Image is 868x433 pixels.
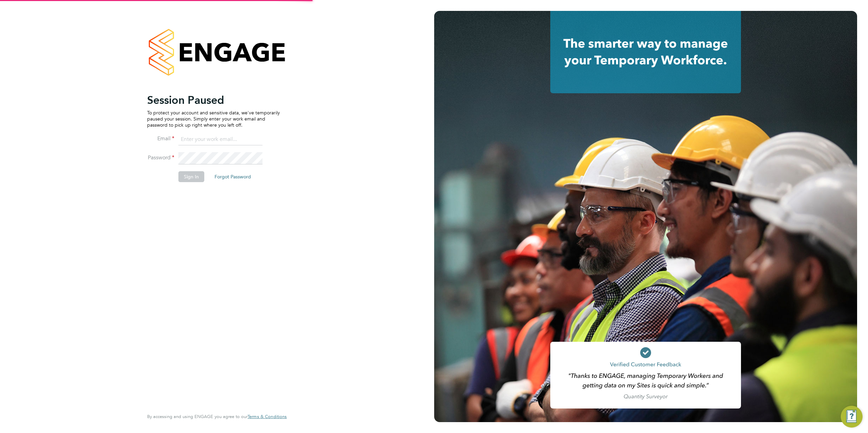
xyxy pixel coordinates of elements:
[248,414,287,419] a: Terms & Conditions
[147,154,174,161] label: Password
[147,110,280,128] p: To protect your account and sensitive data, we've temporarily paused your session. Simply enter y...
[147,414,287,419] span: By accessing and using ENGAGE you agree to our
[841,406,863,428] button: Engage Resource Center
[147,93,280,107] h2: Session Paused
[209,171,256,182] button: Forgot Password
[178,133,263,146] input: Enter your work email...
[147,135,174,142] label: Email
[178,171,204,182] button: Sign In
